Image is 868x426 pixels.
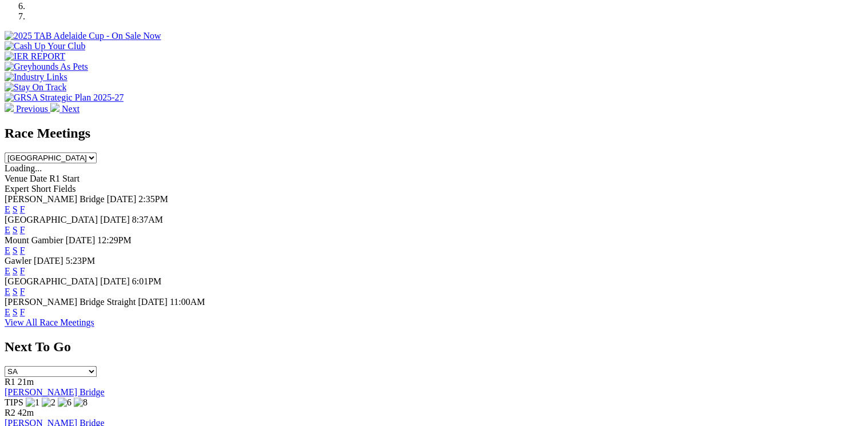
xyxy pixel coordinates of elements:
span: Mount Gambier [5,235,63,245]
img: IER REPORT [5,51,65,62]
span: Loading... [5,163,42,173]
img: 8 [74,397,87,408]
a: S [13,246,18,255]
a: F [20,225,25,235]
img: 2025 TAB Adelaide Cup - On Sale Now [5,31,161,41]
span: Date [30,174,47,183]
a: E [5,287,10,296]
span: [DATE] [100,276,130,286]
img: Greyhounds As Pets [5,62,88,72]
a: S [13,307,18,317]
a: E [5,204,10,214]
a: F [20,287,25,296]
span: Next [62,104,79,114]
img: Cash Up Your Club [5,41,85,51]
span: Short [31,184,51,194]
a: E [5,246,10,255]
img: chevron-left-pager-white.svg [5,103,14,112]
span: R1 Start [49,174,79,183]
a: F [20,246,25,255]
a: S [13,225,18,235]
span: 8:37AM [132,215,163,224]
img: chevron-right-pager-white.svg [50,103,59,112]
span: [DATE] [66,235,95,245]
span: Expert [5,184,29,194]
img: Industry Links [5,72,67,82]
a: F [20,266,25,276]
a: S [13,287,18,296]
a: E [5,225,10,235]
img: 1 [26,397,39,408]
span: 21m [18,377,34,387]
img: 2 [42,397,55,408]
span: 2:35PM [138,194,168,204]
span: [PERSON_NAME] Bridge [5,194,105,204]
a: F [20,204,25,214]
a: F [20,307,25,317]
a: View All Race Meetings [5,318,94,327]
span: [GEOGRAPHIC_DATA] [5,276,98,286]
span: Fields [53,184,75,194]
span: [PERSON_NAME] Bridge Straight [5,297,136,307]
span: Gawler [5,256,31,266]
a: E [5,266,10,276]
span: [DATE] [34,256,63,266]
a: S [13,204,18,214]
img: Stay On Track [5,82,66,93]
span: TIPS [5,397,23,407]
a: [PERSON_NAME] Bridge [5,387,105,397]
span: R2 [5,408,15,417]
span: 5:23PM [66,256,95,266]
span: [DATE] [107,194,137,204]
a: Previous [5,104,50,114]
span: 11:00AM [170,297,205,307]
span: Previous [16,104,48,114]
img: 6 [58,397,71,408]
span: R1 [5,377,15,387]
span: [DATE] [100,215,130,224]
h2: Next To Go [5,339,863,355]
h2: Race Meetings [5,126,863,141]
span: 12:29PM [97,235,132,245]
span: 42m [18,408,34,417]
a: Next [50,104,79,114]
a: S [13,266,18,276]
span: 6:01PM [132,276,162,286]
span: [GEOGRAPHIC_DATA] [5,215,98,224]
span: Venue [5,174,27,183]
a: E [5,307,10,317]
img: GRSA Strategic Plan 2025-27 [5,93,124,103]
span: [DATE] [138,297,168,307]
